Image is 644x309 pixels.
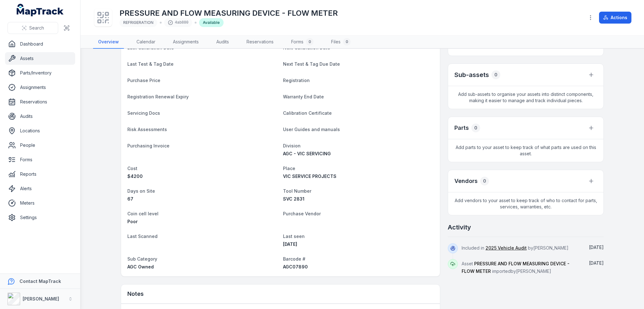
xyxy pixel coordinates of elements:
div: Available [199,18,224,27]
div: 0 [306,38,314,46]
h3: Notes [127,290,144,298]
a: 2025 Vehicle Audit [486,245,527,251]
span: Last seen [283,234,305,239]
button: Search [8,22,58,34]
span: Place [283,166,295,171]
span: AGC - VIC SERVICING [283,151,331,156]
a: Settings [5,211,75,224]
span: REFRIGERATION [123,20,153,25]
span: Last Scanned [127,234,158,239]
span: Asset imported by [PERSON_NAME] [462,261,569,274]
span: Cost [127,166,137,171]
div: 0 [471,124,480,132]
a: Alerts [5,182,75,195]
a: People [5,139,75,152]
span: Risk Assessments [127,127,167,132]
span: Calibration Certificate [283,110,332,116]
span: Add parts to your asset to keep track of what parts are used on this asset. [448,139,603,162]
div: 0 [480,177,489,185]
span: Coin cell level [127,211,158,216]
span: Tool Number [283,188,311,194]
span: Add sub-assets to organise your assets into distinct components, making it easier to manage and t... [448,86,603,109]
a: Audits [5,110,75,123]
a: Audits [211,36,234,49]
span: Search [29,25,44,31]
a: Assignments [168,36,204,49]
a: Assignments [5,81,75,94]
span: User Guides and manuals [283,127,340,132]
span: [DATE] [589,245,604,250]
span: Servicing Docs [127,110,160,116]
span: Included in by [PERSON_NAME] [462,245,569,251]
span: Warranty End Date [283,94,324,99]
span: PRESSURE AND FLOW MEASURING DEVICE - FLOW METER [462,261,569,274]
a: Locations [5,124,75,137]
a: Overview [93,36,124,49]
a: Assets [5,52,75,65]
span: Sub Category [127,256,157,262]
span: SVC 2831 [283,196,304,201]
h1: PRESSURE AND FLOW MEASURING DEVICE - FLOW METER [119,8,338,18]
time: 06/10/2025, 10:51:48 am [589,260,604,266]
time: 08/10/2025, 4:42:50 am [589,245,604,250]
span: AGC07890 [283,264,308,269]
strong: Contact MapTrack [19,279,61,284]
div: 0 [491,70,500,79]
span: VIC SERVICE PROJECTS [283,174,336,179]
a: Reservations [5,96,75,108]
span: [DATE] [589,260,604,266]
span: Purchasing Invoice [127,143,169,148]
a: Parts/Inventory [5,67,75,79]
a: Dashboard [5,38,75,50]
span: Next Test & Tag Due Date [283,61,340,67]
div: 0 [343,38,351,46]
span: Add vendors to your asset to keep track of who to contact for parts, services, warranties, etc. [448,192,603,215]
span: Last Test & Tag Date [127,61,174,67]
a: MapTrack [17,4,64,16]
span: Poor [127,219,138,224]
a: Calendar [131,36,160,49]
h2: Sub-assets [454,70,489,79]
span: AGC Owned [127,264,154,269]
span: Purchase Vendor [283,211,321,216]
button: Actions [599,12,631,24]
span: 4200 AUD [127,174,143,179]
span: Purchase Price [127,78,160,83]
a: Forms [5,153,75,166]
span: 67 [127,196,133,201]
span: Division [283,143,301,148]
strong: [PERSON_NAME] [23,296,59,301]
span: [DATE] [283,241,297,247]
h2: Activity [448,223,471,232]
h3: Vendors [454,177,478,185]
time: 18/07/2025, 7:00:00 am [283,241,297,247]
a: Reservations [241,36,279,49]
a: Reports [5,168,75,180]
a: Meters [5,197,75,209]
span: Barcode # [283,256,305,262]
a: Files0 [326,36,356,49]
span: Days on Site [127,188,155,194]
h3: Parts [454,124,469,132]
span: Registration [283,78,310,83]
span: Registration Renewal Expiry [127,94,189,99]
a: Forms0 [286,36,319,49]
div: 4ab880 [164,18,192,27]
